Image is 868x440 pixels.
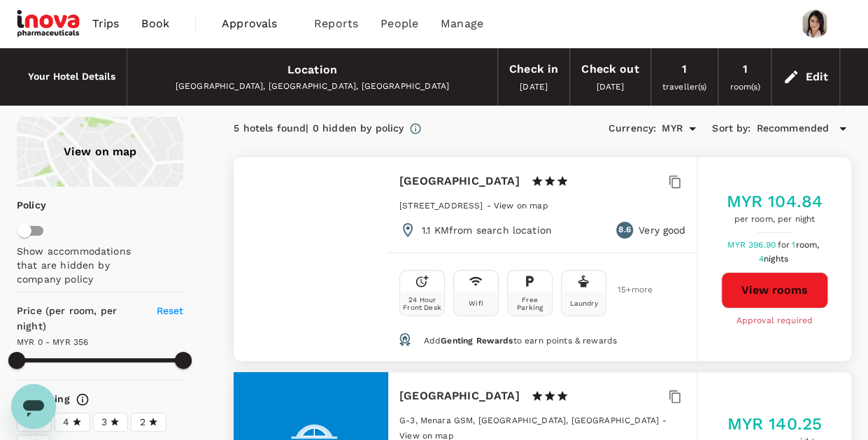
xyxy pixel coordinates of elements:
a: View on map [17,117,183,187]
span: 4 [63,415,69,430]
span: for [778,240,792,250]
span: MYR 0 - MYR 356 [17,337,88,347]
svg: Star ratings are awarded to properties to represent the quality of services, facilities, and amen... [76,392,90,406]
div: Wifi [469,299,483,307]
span: traveller(s) [662,82,707,92]
span: - [662,416,667,425]
p: Very good [639,223,685,237]
span: Trips [92,15,120,32]
span: Reports [314,15,358,32]
span: room, [795,240,819,250]
span: 2 [139,415,145,430]
h6: Sort by : [712,121,750,136]
span: 1 [792,240,821,250]
h6: Currency : [609,121,656,136]
div: Check in [509,59,558,79]
span: Book [141,15,169,32]
span: MYR 396.90 [727,240,778,250]
div: Edit [805,67,828,87]
div: 24 Hour Front Desk [403,296,441,311]
div: Check out [581,59,639,79]
span: View on map [494,201,548,211]
button: Open [683,119,702,139]
a: View on map [494,199,548,211]
h6: Your Hotel Details [28,69,115,85]
span: Approvals [222,15,292,32]
span: [STREET_ADDRESS] [399,201,483,211]
span: 4 [759,254,790,264]
span: nights [764,254,788,264]
h5: MYR 140.25 [727,413,822,435]
span: 8.6 [618,223,630,237]
span: 3 [101,415,107,430]
p: Policy [17,198,26,212]
h6: Price (per room, per night) [17,304,142,334]
p: 1.1 KM from search location [422,223,552,237]
span: [DATE] [520,82,548,92]
span: Reset [157,305,184,316]
span: - [487,201,494,211]
span: Manage [441,15,483,32]
div: Location [287,60,337,80]
span: Recommended [756,121,829,136]
h5: MYR 104.84 [726,190,823,213]
span: Approval required [736,314,813,328]
span: Genting Rewards [441,336,513,346]
div: [GEOGRAPHIC_DATA], [GEOGRAPHIC_DATA], [GEOGRAPHIC_DATA] [138,80,486,94]
iframe: Button to launch messaging window, conversation in progress [11,384,56,429]
img: Ai Mei Gan [801,10,829,38]
h6: [GEOGRAPHIC_DATA] [399,386,520,406]
div: 1 [742,59,747,79]
div: 5 hotels found | 0 hidden by policy [234,121,404,136]
div: Laundry [569,299,597,307]
span: 15 + more [618,285,639,294]
span: per room, per night [726,213,823,227]
h6: [GEOGRAPHIC_DATA] [399,171,520,191]
div: 1 [682,59,687,79]
button: View rooms [721,272,828,308]
span: Add to earn points & rewards [424,336,617,346]
p: Show accommodations that are hidden by company policy [17,244,149,286]
span: [DATE] [596,82,624,92]
img: iNova Pharmaceuticals [17,8,81,39]
h6: Star rating [17,392,70,407]
span: room(s) [730,82,760,92]
div: Free Parking [511,296,549,311]
span: People [380,15,418,32]
span: G-3, Menara GSM, [GEOGRAPHIC_DATA], [GEOGRAPHIC_DATA] [399,416,659,425]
